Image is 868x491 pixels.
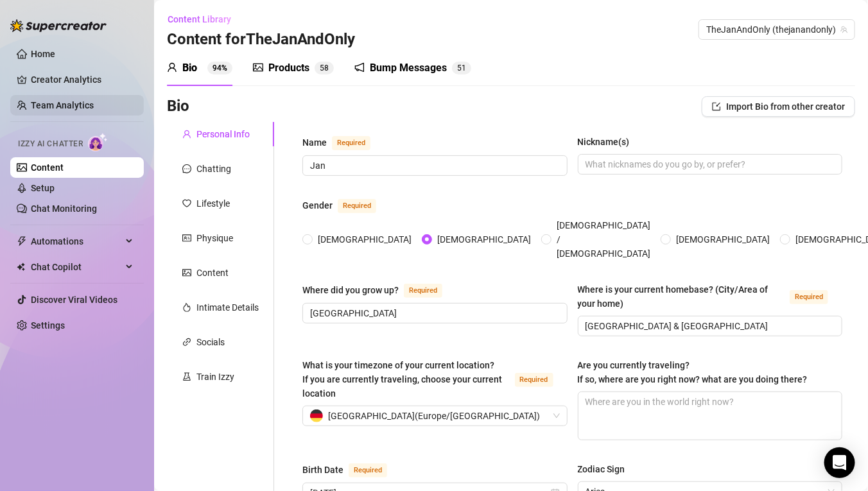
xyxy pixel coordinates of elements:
div: Train Izzy [196,370,234,384]
a: Chat Monitoring [31,203,97,214]
img: logo-BBDzfeDw.svg [10,19,107,32]
span: [DEMOGRAPHIC_DATA] [313,232,417,246]
sup: 58 [315,62,334,74]
label: Nickname(s) [578,135,639,149]
span: Are you currently traveling? If so, where are you right now? what are you doing there? [578,360,808,384]
sup: 94% [207,62,232,74]
label: Gender [302,198,390,213]
input: Name [310,159,557,173]
span: Chat Copilot [31,257,122,277]
div: Bump Messages [370,60,447,76]
span: Content Library [168,14,231,24]
span: Required [338,199,376,213]
h3: Bio [167,96,189,117]
div: Where did you grow up? [302,283,399,297]
span: picture [253,62,263,73]
label: Where did you grow up? [302,282,456,298]
span: user [182,130,191,139]
div: Zodiac Sign [578,462,625,476]
div: Personal Info [196,127,250,141]
input: Nickname(s) [586,157,833,171]
span: What is your timezone of your current location? If you are currently traveling, choose your curre... [302,360,502,399]
a: Setup [31,183,55,193]
img: AI Chatter [88,133,108,151]
img: de [310,409,323,422]
label: Zodiac Sign [578,462,634,476]
div: Where is your current homebase? (City/Area of your home) [578,282,785,311]
a: Creator Analytics [31,69,134,90]
span: 8 [324,64,329,73]
div: Open Intercom Messenger [824,447,855,478]
div: Socials [196,335,225,349]
div: Gender [302,198,333,212]
sup: 51 [452,62,471,74]
a: Content [31,162,64,173]
div: Physique [196,231,233,245]
span: Required [332,136,370,150]
span: user [167,62,177,73]
span: thunderbolt [17,236,27,246]
span: picture [182,268,191,277]
a: Discover Viral Videos [31,295,117,305]
div: Content [196,266,229,280]
div: Intimate Details [196,300,259,314]
span: idcard [182,234,191,243]
label: Where is your current homebase? (City/Area of your home) [578,282,843,311]
span: 1 [462,64,466,73]
div: Birth Date [302,463,343,477]
span: fire [182,303,191,312]
span: [DEMOGRAPHIC_DATA] [432,232,536,246]
span: Automations [31,231,122,252]
h3: Content for TheJanAndOnly [167,30,355,50]
a: Settings [31,320,65,331]
span: Required [404,284,442,298]
span: message [182,164,191,173]
div: Nickname(s) [578,135,630,149]
span: TheJanAndOnly (thejanandonly) [706,20,847,39]
span: notification [354,62,365,73]
span: Izzy AI Chatter [18,138,83,150]
a: Home [31,49,55,59]
span: link [182,338,191,347]
span: heart [182,199,191,208]
a: Team Analytics [31,100,94,110]
span: [DEMOGRAPHIC_DATA] [671,232,775,246]
div: Chatting [196,162,231,176]
input: Where did you grow up? [310,306,557,320]
span: Required [349,463,387,478]
span: 5 [457,64,462,73]
div: Products [268,60,309,76]
button: Content Library [167,9,241,30]
div: Bio [182,60,197,76]
span: 5 [320,64,324,73]
span: experiment [182,372,191,381]
span: Required [515,373,553,387]
div: Lifestyle [196,196,230,211]
span: [GEOGRAPHIC_DATA] ( Europe/[GEOGRAPHIC_DATA] ) [328,406,540,426]
div: Name [302,135,327,150]
input: Where is your current homebase? (City/Area of your home) [586,319,833,333]
span: Required [790,290,828,304]
span: Import Bio from other creator [726,101,845,112]
span: [DEMOGRAPHIC_DATA] / [DEMOGRAPHIC_DATA] [551,218,655,261]
span: team [840,26,848,33]
span: import [712,102,721,111]
label: Name [302,135,385,150]
label: Birth Date [302,462,401,478]
img: Chat Copilot [17,263,25,271]
button: Import Bio from other creator [702,96,855,117]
